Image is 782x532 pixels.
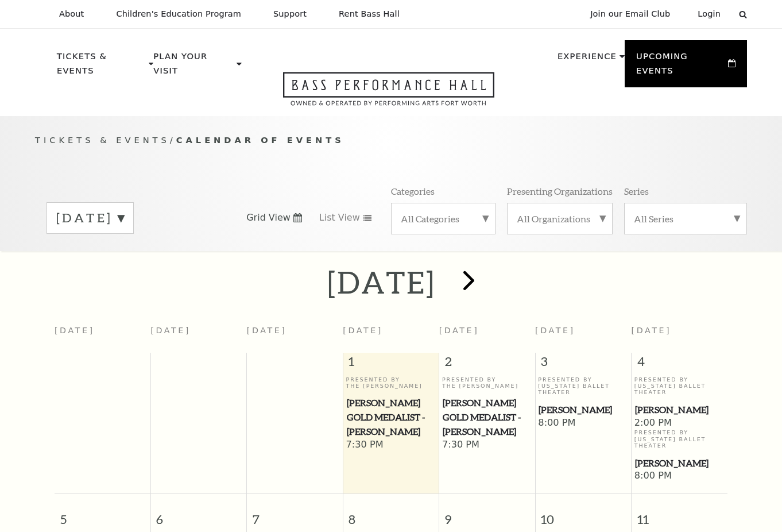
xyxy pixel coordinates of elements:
p: Presented By The [PERSON_NAME] [346,376,436,390]
p: / [35,133,747,148]
p: Categories [391,185,435,197]
span: [PERSON_NAME] [539,403,628,417]
p: Presenting Organizations [507,185,613,197]
p: About [59,9,84,19]
p: Presented By [US_STATE] Ballet Theater [634,376,725,396]
span: Grid View [246,211,291,224]
p: Plan Your Visit [153,49,234,84]
th: [DATE] [247,319,343,353]
p: Support [273,9,307,19]
span: [DATE] [632,326,672,335]
span: 2:00 PM [634,417,725,430]
span: 3 [536,353,631,376]
span: List View [319,211,360,224]
h2: [DATE] [327,264,436,300]
span: [PERSON_NAME] Gold Medalist - [PERSON_NAME] [347,396,436,438]
p: Children's Education Program [116,9,241,19]
span: [DATE] [343,326,383,335]
button: next [447,262,489,303]
span: [PERSON_NAME] Gold Medalist - [PERSON_NAME] [443,396,532,438]
span: 7:30 PM [442,439,532,452]
span: 7:30 PM [346,439,436,452]
span: [DATE] [535,326,575,335]
p: Presented By [US_STATE] Ballet Theater [634,429,725,449]
label: All Organizations [517,213,603,225]
span: 8:00 PM [634,470,725,483]
span: Tickets & Events [35,135,170,145]
p: Series [624,185,649,197]
th: [DATE] [150,319,246,353]
span: [PERSON_NAME] [635,456,724,471]
label: [DATE] [56,209,124,227]
span: 2 [439,353,535,376]
span: [PERSON_NAME] [635,403,724,417]
label: All Series [634,213,737,225]
th: [DATE] [55,319,150,353]
p: Presented By [US_STATE] Ballet Theater [538,376,628,396]
p: Upcoming Events [636,49,725,84]
p: Rent Bass Hall [339,9,400,19]
label: All Categories [401,213,486,225]
span: 1 [343,353,439,376]
span: 8:00 PM [538,417,628,430]
p: Experience [558,49,617,70]
p: Presented By The [PERSON_NAME] [442,376,532,390]
span: [DATE] [439,326,479,335]
span: 4 [632,353,727,376]
p: Tickets & Events [57,49,146,84]
span: Calendar of Events [176,135,344,145]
